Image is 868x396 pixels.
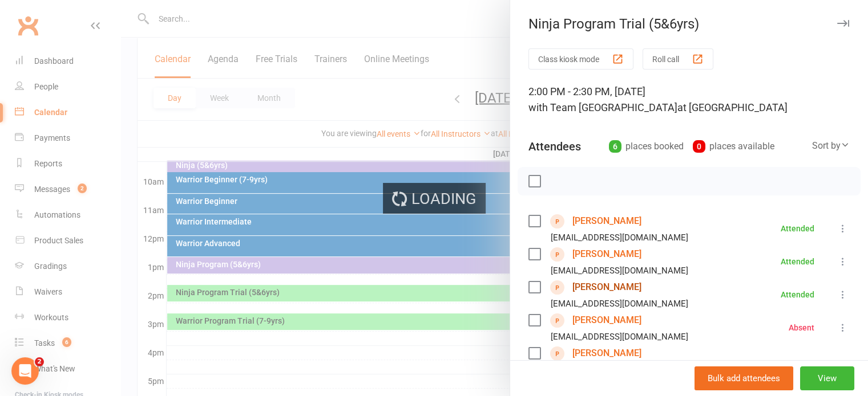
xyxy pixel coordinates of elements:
div: places available [693,138,774,154]
div: [EMAIL_ADDRESS][DOMAIN_NAME] [551,263,688,278]
span: at [GEOGRAPHIC_DATA] [677,101,788,113]
a: [PERSON_NAME] [572,344,641,362]
div: 6 [609,140,621,153]
a: [PERSON_NAME] [572,245,641,263]
div: [EMAIL_ADDRESS][DOMAIN_NAME] [551,329,688,344]
a: [PERSON_NAME] [572,278,641,296]
div: Attended [781,224,814,232]
a: [PERSON_NAME] [572,212,641,230]
button: Bulk add attendees [695,366,793,390]
div: Attended [781,258,814,266]
div: [EMAIL_ADDRESS][DOMAIN_NAME] [551,296,688,311]
span: 2 [35,357,44,366]
div: 2:00 PM - 2:30 PM, [DATE] [528,84,850,116]
div: Attended [781,291,814,299]
span: with Team [GEOGRAPHIC_DATA] [528,101,677,113]
div: [EMAIL_ADDRESS][DOMAIN_NAME] [551,230,688,245]
div: Ninja Program Trial (5&6yrs) [510,16,868,32]
div: Sort by [812,138,850,153]
button: Class kiosk mode [528,48,633,70]
iframe: Intercom live chat [11,357,39,385]
a: [PERSON_NAME] [572,311,641,329]
button: Roll call [643,48,713,70]
div: 0 [693,140,705,153]
button: View [800,366,854,390]
div: Absent [789,324,814,332]
div: Attendees [528,138,581,154]
div: places booked [609,138,684,154]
